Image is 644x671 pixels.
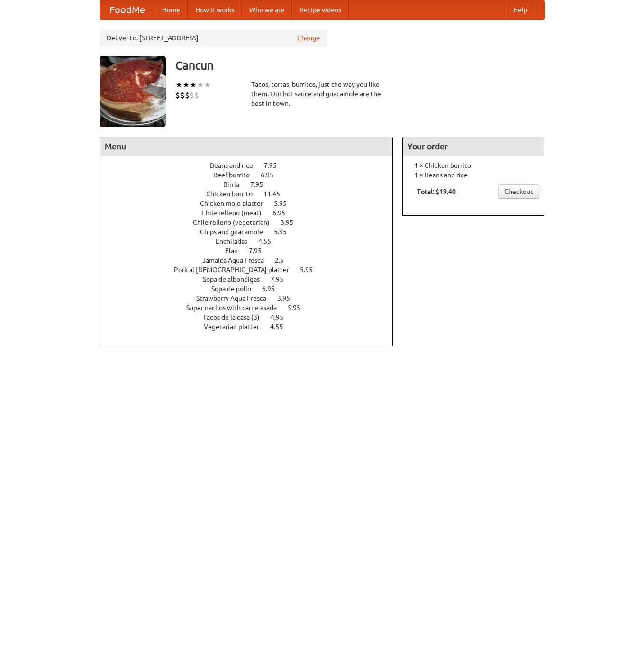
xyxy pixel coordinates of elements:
a: Change [297,33,320,43]
span: 2.5 [275,257,293,264]
span: Beef burrito [213,171,259,179]
li: $ [175,90,180,101]
li: 1 × Beans and rice [408,170,539,180]
a: Sopa de pollo 6.95 [211,285,292,293]
li: $ [180,90,185,101]
a: Help [506,0,535,19]
b: Total: $19.40 [417,188,456,195]
a: Who we are [242,0,292,19]
a: Birria 7.95 [223,181,281,188]
a: Beans and rice 7.95 [210,162,294,169]
span: 5.95 [274,200,296,207]
a: FoodMe [100,0,154,19]
span: Flan [225,247,247,255]
h4: Your order [403,137,544,156]
span: Beans and rice [210,162,263,169]
a: Tacos de la casa (3) 4.95 [203,313,301,321]
span: 4.95 [271,313,293,321]
span: 5.95 [300,266,322,274]
span: Chicken burrito [206,190,262,198]
span: Pork al [DEMOGRAPHIC_DATA] platter [174,266,299,274]
span: Chips and guacamole [200,228,272,236]
a: Pork al [DEMOGRAPHIC_DATA] platter 5.95 [174,266,330,274]
a: Chicken mole platter 5.95 [200,200,304,207]
span: 6.95 [262,285,284,293]
a: Chile relleno (vegetarian) 3.95 [193,219,311,226]
li: 1 × Chicken burrito [408,161,539,170]
span: 3.95 [281,219,303,226]
span: 7.95 [250,181,272,188]
a: Flan 7.95 [225,247,279,255]
h3: Cancun [175,56,545,75]
a: Super nachos with carne asada 5.95 [186,304,318,312]
a: Vegetarian platter 4.55 [204,323,300,331]
a: Jamaica Aqua Fresca 2.5 [202,257,301,264]
span: 4.55 [258,238,281,245]
span: Vegetarian platter [204,323,269,331]
span: Sopa de pollo [211,285,261,293]
span: 7.95 [271,276,293,283]
span: 11.45 [263,190,290,198]
span: Sopa de albondigas [203,276,269,283]
span: Jamaica Aqua Fresca [202,257,273,264]
a: Sopa de albondigas 7.95 [203,276,301,283]
span: 5.95 [274,228,296,236]
span: Chile relleno (vegetarian) [193,219,279,226]
a: Recipe videos [292,0,349,19]
span: 3.95 [277,294,299,302]
span: 7.95 [249,247,271,255]
a: Enchiladas 4.55 [216,238,289,245]
span: Chicken mole platter [200,200,272,207]
span: 7.95 [264,162,286,169]
span: 6.95 [272,209,295,217]
img: angular.jpg [100,56,166,127]
a: Beef burrito 6.95 [213,171,291,179]
a: Home [154,0,188,19]
li: $ [190,90,194,101]
span: Tacos de la casa (3) [203,313,269,321]
div: Deliver to: [STREET_ADDRESS] [100,29,327,46]
li: ★ [182,80,190,90]
span: 4.55 [270,323,292,331]
div: Tacos, tortas, burritos, just the way you like them. Our hot sauce and guacamole are the best in ... [251,80,393,108]
li: $ [194,90,199,101]
a: Chile relleno (meat) 6.95 [201,209,303,217]
span: 6.95 [261,171,283,179]
li: ★ [175,80,182,90]
span: Chile relleno (meat) [201,209,271,217]
span: Strawberry Aqua Fresca [196,294,276,302]
a: Checkout [498,184,539,199]
li: $ [185,90,190,101]
a: Strawberry Aqua Fresca 3.95 [196,294,308,302]
li: ★ [190,80,197,90]
a: Chips and guacamole 5.95 [200,228,304,236]
span: Enchiladas [216,238,257,245]
span: Super nachos with carne asada [186,304,286,312]
li: ★ [204,80,211,90]
a: Chicken burrito 11.45 [206,190,298,198]
li: ★ [197,80,204,90]
span: 5.95 [288,304,310,312]
span: Birria [223,181,249,188]
h4: Menu [100,137,393,156]
a: How it works [188,0,242,19]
